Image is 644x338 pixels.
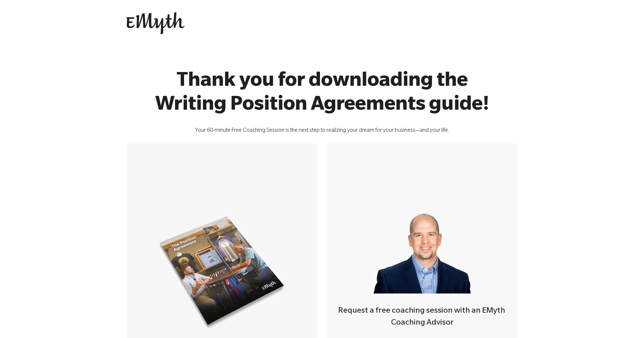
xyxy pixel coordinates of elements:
iframe: Chat Widget [608,303,644,338]
img: Smart-business-coach.png [370,200,474,293]
img: EMyth [126,12,184,35]
h1: Thank you for downloading the Writing Position Agreements guide! [148,71,496,118]
h4: Request a free coaching session with an EMyth Coaching Advisor [327,305,518,330]
span: Your 60-minute Free Coaching Session is the next step to realizing your dream for your business—a... [195,128,449,134]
